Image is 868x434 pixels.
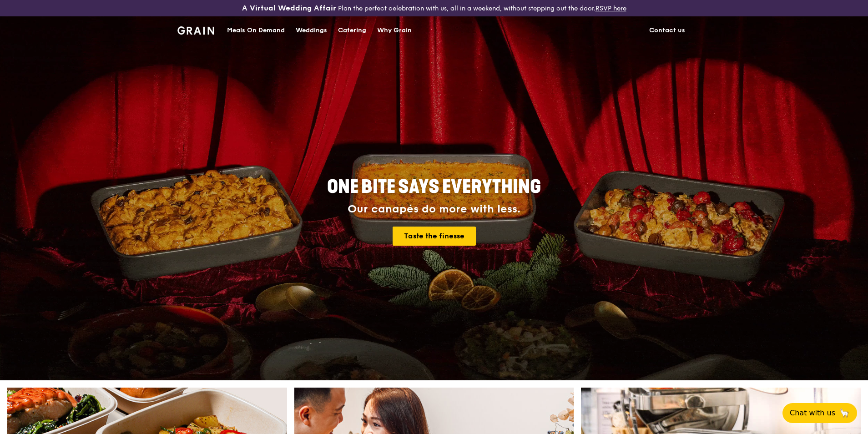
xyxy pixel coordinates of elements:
div: Our canapés do more with less. [270,203,598,216]
h3: A Virtual Wedding Affair [242,4,336,13]
div: Plan the perfect celebration with us, all in a weekend, without stepping out the door. [172,4,696,13]
a: RSVP here [595,5,626,12]
span: ONE BITE SAYS EVERYTHING [327,176,541,198]
div: Meals On Demand [227,17,285,44]
span: Chat with us [790,408,835,419]
a: Contact us [644,17,691,44]
div: Weddings [296,17,327,44]
span: 🦙 [839,408,850,419]
img: Grain [177,26,214,35]
a: Taste the finesse [393,227,476,246]
a: Catering [333,17,372,44]
a: GrainGrain [177,16,214,43]
a: Why Grain [372,17,417,44]
a: Weddings [290,17,333,44]
div: Catering [338,17,366,44]
button: Chat with us🦙 [782,403,857,423]
div: Why Grain [377,17,412,44]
